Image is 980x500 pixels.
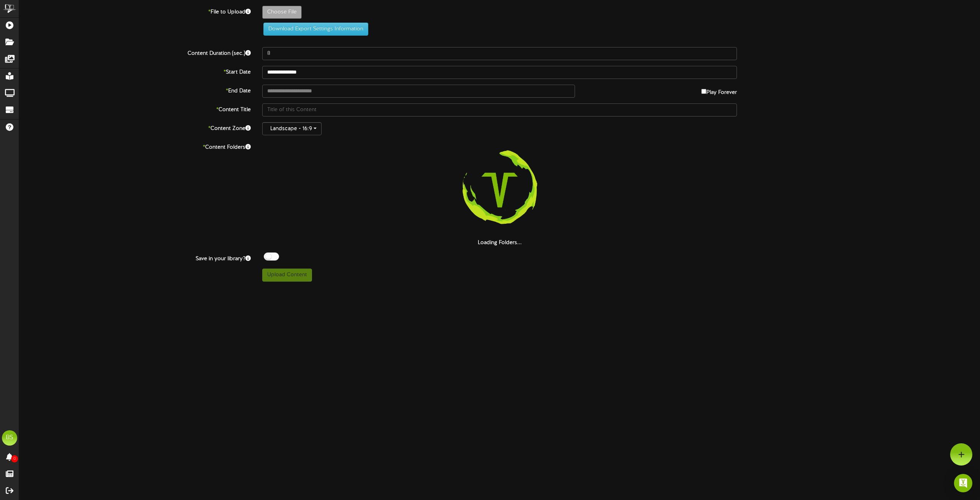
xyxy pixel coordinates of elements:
[13,6,256,16] label: File to Upload
[262,269,312,282] button: Upload Content
[260,26,368,32] a: Download Export Settings Information
[13,252,256,263] label: Save in your library?
[954,474,972,492] div: Open Intercom Messenger
[262,122,322,135] button: Landscape - 16:9
[13,85,256,95] label: End Date
[701,89,706,94] input: Play Forever
[13,103,256,114] label: Content Title
[11,455,18,462] span: 0
[263,23,368,36] button: Download Export Settings Information
[13,141,256,151] label: Content Folders
[2,430,17,446] div: BS
[478,240,522,246] strong: Loading Folders...
[451,141,549,239] img: loading-spinner-3.png
[701,85,737,97] label: Play Forever
[13,122,256,133] label: Content Zone
[13,66,256,76] label: Start Date
[262,103,737,116] input: Title of this Content
[13,47,256,57] label: Content Duration (sec.)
